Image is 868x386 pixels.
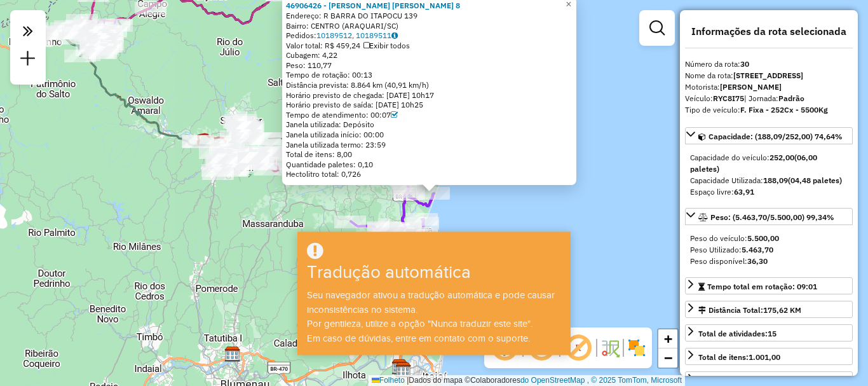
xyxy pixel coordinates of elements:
[286,60,332,70] font: Peso: 110,77
[286,21,398,31] font: Bairro: CENTRO (ARAQUARI/SC)
[369,41,410,50] font: Exibir todos
[740,59,749,69] font: 30
[664,350,672,366] font: −
[316,31,391,40] font: 10189512, 10189511
[690,187,734,196] font: Espaço livre:
[744,93,778,103] font: | Jornada:
[286,160,373,169] font: Quantidade paletes: 0,10
[286,169,361,179] font: Hectolitro total: 0,726
[685,324,853,341] a: Total de atividades:15
[690,176,763,185] font: Capacidade Utilizada:
[740,105,828,114] font: F. Fixa - 252Cx - 5500Kg
[286,140,386,149] font: Janela utilizada termo: 23:59
[379,376,405,385] font: Folheto
[698,329,768,338] font: Total de atividades:
[749,352,780,362] font: 1.001,00
[685,301,853,318] a: Distância Total:175,62 KM
[690,256,747,266] font: Peso disponível:
[685,93,713,103] font: Veículo:
[470,376,520,385] font: Colaboradores
[286,70,372,79] font: Tempo de rotação: 00:13
[685,147,853,203] div: Capacidade: (188,09/252,00) 74,64%
[691,25,846,38] font: Informações da rota selecionada
[307,263,471,282] font: Tradução automática
[710,212,834,222] font: Peso: (5.463,70/5.500,00) 99,34%
[201,164,233,177] div: Atividade não roteirizada - REST. ARMALWEE
[707,282,817,291] font: Tempo total em rotação: 09:01
[202,167,234,180] div: Atividade não roteirizada - PRACA KS
[391,32,398,39] i: Observações
[690,245,742,254] font: Peso Utilizado:
[685,277,853,294] a: Tempo total em rotação: 09:01
[286,100,423,109] font: Horário previsto de saída: [DATE] 10h25
[713,93,744,103] font: RYC8I75
[286,11,417,20] font: Endereço: R BARRA DO ITAPOCU 139
[644,15,670,41] a: Filtros de exibição
[685,348,853,365] a: Total de itens:1.001,00
[307,290,555,315] font: Seu navegador ativou a tradução automática e pode causar inconsistências no sistema.
[685,82,720,92] font: Motorista:
[720,82,782,92] font: [PERSON_NAME]
[685,59,740,69] font: Número da rota:
[658,329,677,348] a: Ampliar
[307,333,530,343] font: Em caso de dúvidas, entre em contato com o suporte.
[658,348,677,368] a: Diminuir o zoom
[709,132,843,141] font: Capacidade: (188,09/252,00) 74,64%
[286,50,337,60] font: Cubagem: 4,22
[409,376,470,385] font: Dados do mapa ©
[286,90,434,100] font: Horário previsto de chegada: [DATE] 10h17
[15,46,41,74] a: Nova sessão e pesquisa
[286,130,384,139] font: Janela utilizada início: 00:00
[307,319,532,329] font: Por gentileza, utilize a opção "Nunca traduzir este site".
[316,31,398,40] a: 10189512, 10189511
[563,333,593,363] span: Exibir rótulo
[224,346,241,362] img: CDD Blumenau
[763,176,788,185] font: 188,09
[733,71,803,80] font: [STREET_ADDRESS]
[600,338,620,358] img: Fluxo de ruas
[742,245,773,254] font: 5.463,70
[286,41,360,50] font: Valor total: R$ 459,24
[286,149,352,159] font: Total de itens: 8,00
[15,18,41,45] em: Clique aqui para maximizar o painel
[788,176,842,185] font: (04,48 paletes)
[286,31,316,40] font: Pedidos:
[763,305,801,315] font: 175,62 KM
[391,359,408,375] img: CDD Itajaí
[407,376,409,385] font: |
[391,110,398,120] a: Tempo de serviço Com
[770,153,794,162] font: 252,00
[685,127,853,144] a: Capacidade: (188,09/252,00) 74,64%
[286,120,374,129] font: Janela utilizada: Depósito
[685,208,853,225] a: Peso: (5.463,70/5.500,00) 99,34%
[709,305,763,315] font: Distância Total:
[685,228,853,272] div: Peso: (5.463,70/5.500,00) 99,34%
[690,233,747,243] font: Peso do veículo:
[206,153,238,166] div: Atividade não roteirizada - JOSE ALCEU CARDOSO 4
[685,105,740,114] font: Tipo de veículo:
[664,331,672,347] font: +
[747,256,768,266] font: 36,30
[768,329,776,338] font: 15
[372,376,405,385] a: Folheto
[747,233,779,243] font: 5.500,00
[395,362,412,378] img: CDD Camboriú
[734,187,754,196] font: 63,91
[698,352,749,362] font: Total de itens:
[520,376,682,385] a: do OpenStreetMap , © 2025 TomTom, Microsoft
[286,1,460,10] a: 46906426 - [PERSON_NAME] [PERSON_NAME] 8
[690,153,770,162] font: Capacidade do veículo:
[685,71,733,80] font: Nome da rota:
[778,93,804,103] font: Padrão
[286,80,429,90] font: Distância prevista: 8.864 km (40,91 km/h)
[627,338,647,358] img: Exibir/Ocultar setores
[238,152,269,165] div: Atividade não roteirizada - MAX CHAPEADOS E ESPETINHOS LTDA
[286,110,391,120] font: Tempo de atendimento: 00:07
